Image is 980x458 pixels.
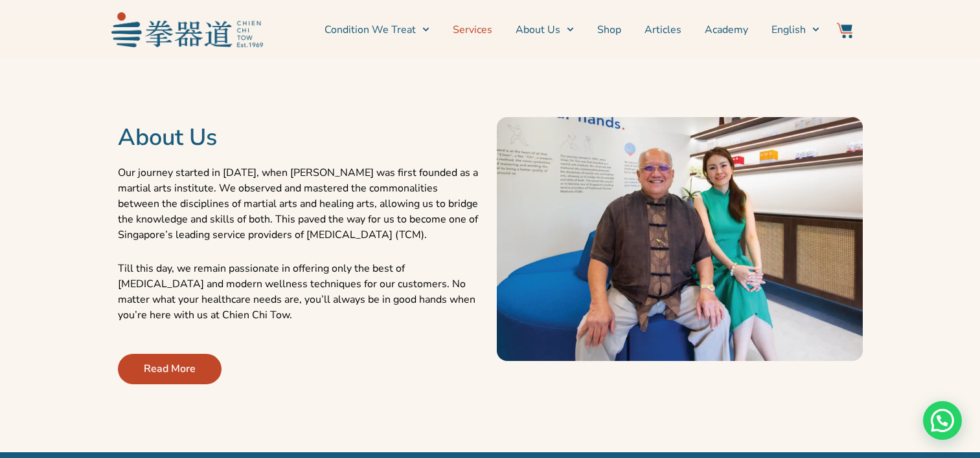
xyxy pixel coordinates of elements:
a: Read More [118,354,222,384]
a: Academy [705,14,748,46]
p: Our journey started in [DATE], when [PERSON_NAME] was first founded as a martial arts institute. ... [118,165,484,243]
a: Articles [644,14,681,46]
h2: About Us [118,124,484,152]
a: About Us [516,14,574,46]
div: Need help? WhatsApp contact [923,401,962,440]
img: Website Icon-03 [837,23,852,38]
a: Condition We Treat [325,14,429,46]
nav: Menu [269,14,820,46]
span: English [771,22,806,38]
a: Services [453,14,492,46]
a: Shop [597,14,621,46]
p: Till this day, we remain passionate in offering only the best of [MEDICAL_DATA] and modern wellne... [118,261,484,323]
a: Switch to English [771,14,819,46]
span: Read More [144,361,196,376]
